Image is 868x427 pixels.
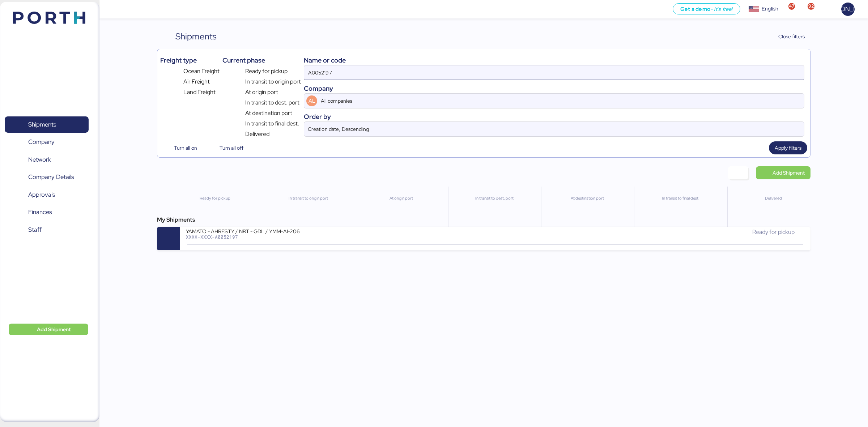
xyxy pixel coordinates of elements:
a: Network [5,151,89,168]
span: In transit to origin port [245,77,301,86]
span: Apply filters [775,144,801,152]
span: Company Details [28,172,74,182]
span: In transit to dest. port [245,98,299,107]
span: Air Freight [183,77,210,86]
a: Company Details [5,169,89,185]
span: Close filters [778,32,805,41]
div: Shipments [175,30,217,43]
a: Company [5,134,89,150]
span: Turn all on [174,144,197,152]
div: Delivered [731,195,817,201]
button: Menu [104,3,116,16]
span: Ocean Freight [183,67,220,76]
span: Add Shipment [773,168,805,177]
span: Turn all off [220,144,243,152]
div: In transit to origin port [265,195,352,201]
span: Add Shipment [37,325,71,334]
div: YAMATO - AHRESTY / NRT - GDL / YMM-AI-206 [186,228,359,234]
a: Shipments [5,116,89,133]
span: Approvals [28,189,55,200]
a: Staff [5,221,89,238]
span: At origin port [245,88,278,97]
div: In transit to dest. port [451,195,538,201]
a: Add Shipment [756,166,810,179]
span: Land Freight [183,88,216,97]
span: In transit to final dest. [245,119,299,128]
div: At origin port [358,195,444,201]
span: Network [28,154,51,165]
div: Company [304,84,804,93]
input: AL [319,94,783,108]
button: Turn all off [206,141,249,154]
span: Delivered [245,130,269,138]
div: English [762,5,778,13]
span: AL [309,97,315,105]
div: Ready for pickup [171,195,258,201]
span: Ready for pickup [245,67,288,76]
div: At destination port [544,195,631,201]
a: Approvals [5,186,89,203]
button: Close filters [763,30,810,43]
div: Name or code [304,55,804,65]
div: My Shipments [157,215,810,224]
button: Turn all on [160,141,203,154]
span: Company [28,137,55,147]
button: Add Shipment [9,324,88,335]
div: Current phase [222,55,301,65]
span: Ready for pickup [752,228,795,236]
span: Staff [28,225,42,235]
div: Order by [304,112,804,121]
a: Finances [5,204,89,221]
div: Freight type [160,55,219,65]
span: At destination port [245,109,292,118]
span: Finances [28,207,52,217]
div: In transit to final dest. [637,195,724,201]
div: XXXX-XXXX-A0052197 [186,234,359,239]
span: Shipments [28,119,56,130]
button: Apply filters [769,141,807,154]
